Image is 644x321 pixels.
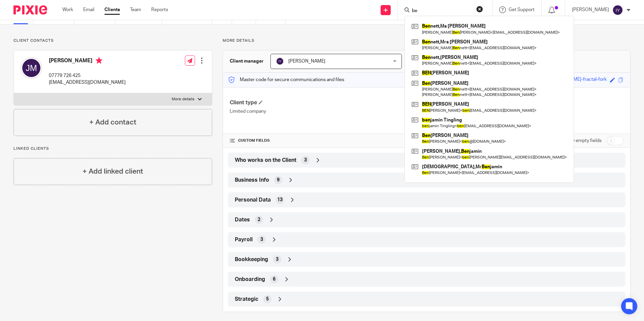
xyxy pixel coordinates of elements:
a: Clients [104,6,120,13]
img: svg%3E [276,57,284,65]
a: Team [130,6,141,13]
span: 6 [273,276,276,283]
a: Reports [151,6,168,13]
img: svg%3E [21,57,42,79]
label: Show empty fields [563,137,602,144]
span: Dates [235,216,250,223]
span: Personal Data [235,197,271,204]
h4: CUSTOM FIELDS [230,138,426,143]
div: [PERSON_NAME]-fractal-fork [544,76,607,84]
p: Master code for secure communications and files [228,76,344,83]
span: Who works on the Client [235,157,296,164]
img: Pixie [13,5,47,14]
p: [PERSON_NAME] [572,6,609,13]
span: Onboarding [235,276,265,283]
span: Strategic [235,296,258,303]
p: Limited company [230,108,426,115]
h3: Client manager [230,58,264,65]
span: Business Info [235,177,269,184]
p: 07779 726 425 [49,72,126,79]
p: [EMAIL_ADDRESS][DOMAIN_NAME] [49,79,126,86]
span: [PERSON_NAME] [288,59,325,64]
h4: Client type [230,99,426,106]
button: Clear [476,6,483,12]
span: Payroll [235,236,253,243]
span: 3 [260,236,263,243]
input: Search [411,8,472,14]
h4: + Add linked client [83,166,143,177]
p: Linked clients [13,146,212,151]
img: svg%3E [612,5,623,15]
span: 5 [266,296,269,302]
span: 13 [277,197,283,203]
h4: + Add contact [89,117,136,128]
p: More details [223,38,631,43]
p: Client contacts [13,38,212,43]
a: Email [83,6,94,13]
a: Work [62,6,73,13]
span: 3 [304,157,307,164]
span: 3 [276,256,279,263]
span: Get Support [509,7,535,12]
p: More details [172,97,194,102]
span: 2 [258,216,260,223]
span: Bookkeeping [235,256,268,263]
i: Primary [96,57,102,64]
h4: [PERSON_NAME] [49,57,126,66]
span: 9 [277,177,280,183]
